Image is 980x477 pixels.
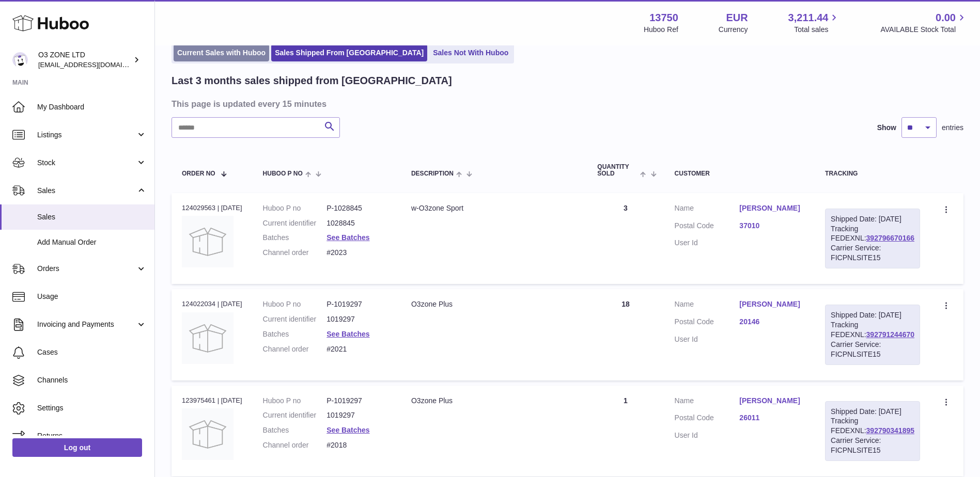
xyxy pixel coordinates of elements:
[326,410,391,420] dd: 1019297
[182,312,234,364] img: no-photo-large.jpg
[37,237,147,247] span: Add Manual Order
[739,396,804,406] a: [PERSON_NAME]
[936,11,956,25] span: 0.00
[182,408,234,460] img: no-photo-large.jpg
[825,305,920,364] div: Tracking FEDEXNL:
[675,203,740,216] dt: Name
[182,216,234,267] img: no-photo-large.jpg
[675,335,740,344] dt: User Id
[675,396,740,408] dt: Name
[12,52,28,68] img: hello@o3zoneltd.co.uk
[429,44,512,61] a: Sales Not With Huboo
[326,203,391,213] dd: P-1028845
[263,329,327,339] dt: Batches
[587,193,664,284] td: 3
[825,170,920,177] div: Tracking
[182,170,215,177] span: Order No
[739,299,804,309] a: [PERSON_NAME]
[825,209,920,268] div: Tracking FEDEXNL:
[37,130,136,140] span: Listings
[172,98,961,109] h3: This page is updated every 15 minutes
[182,396,242,405] div: 123975461 | [DATE]
[37,403,147,413] span: Settings
[326,218,391,228] dd: 1028845
[37,212,147,222] span: Sales
[877,123,896,133] label: Show
[831,340,914,359] div: Carrier Service: FICPNLSITE15
[739,413,804,423] a: 26011
[739,317,804,327] a: 20146
[587,386,664,476] td: 1
[263,299,327,309] dt: Huboo P no
[271,44,427,61] a: Sales Shipped From [GEOGRAPHIC_DATA]
[597,164,637,177] span: Quantity Sold
[831,243,914,263] div: Carrier Service: FICPNLSITE15
[675,317,740,329] dt: Postal Code
[825,401,920,461] div: Tracking FEDEXNL:
[37,292,147,301] span: Usage
[831,214,914,224] div: Shipped Date: [DATE]
[182,203,242,213] div: 124029563 | [DATE]
[172,74,452,88] h2: Last 3 months sales shipped from [GEOGRAPHIC_DATA]
[263,344,327,354] dt: Channel order
[831,407,914,417] div: Shipped Date: [DATE]
[831,436,914,455] div: Carrier Service: FICPNLSITE15
[411,396,577,406] div: O3zone Plus
[174,44,269,61] a: Current Sales with Huboo
[263,425,327,435] dt: Batches
[788,11,829,25] span: 3,211.44
[587,289,664,380] td: 18
[263,396,327,406] dt: Huboo P no
[411,203,577,213] div: w-O3zone Sport
[675,238,740,248] dt: User Id
[326,396,391,406] dd: P-1019297
[263,314,327,324] dt: Current identifier
[411,170,454,177] span: Description
[37,347,147,357] span: Cases
[326,344,391,354] dd: #2021
[38,50,131,70] div: O3 ZONE LTD
[263,248,327,258] dt: Channel order
[263,440,327,450] dt: Channel order
[942,123,963,133] span: entries
[880,25,968,35] span: AVAILABLE Stock Total
[38,60,152,69] span: [EMAIL_ADDRESS][DOMAIN_NAME]
[675,221,740,233] dt: Postal Code
[788,11,841,35] a: 3,211.44 Total sales
[675,170,805,177] div: Customer
[37,186,136,196] span: Sales
[866,234,914,242] a: 392796670166
[326,299,391,309] dd: P-1019297
[37,158,136,168] span: Stock
[866,330,914,339] a: 392791244670
[326,440,391,450] dd: #2018
[263,218,327,228] dt: Current identifier
[263,410,327,420] dt: Current identifier
[12,438,142,457] a: Log out
[37,431,147,441] span: Returns
[649,11,678,25] strong: 13750
[326,233,369,242] a: See Batches
[263,170,303,177] span: Huboo P no
[326,314,391,324] dd: 1019297
[866,426,914,435] a: 392790341895
[411,299,577,309] div: O3zone Plus
[263,233,327,243] dt: Batches
[675,431,740,440] dt: User Id
[831,310,914,320] div: Shipped Date: [DATE]
[739,203,804,213] a: [PERSON_NAME]
[37,375,147,385] span: Channels
[794,25,840,35] span: Total sales
[719,25,748,35] div: Currency
[644,25,678,35] div: Huboo Ref
[182,299,242,309] div: 124022034 | [DATE]
[37,102,147,112] span: My Dashboard
[739,221,804,231] a: 37010
[37,264,136,274] span: Orders
[263,203,327,213] dt: Huboo P no
[37,320,136,329] span: Invoicing and Payments
[326,426,369,434] a: See Batches
[880,11,968,35] a: 0.00 AVAILABLE Stock Total
[675,413,740,425] dt: Postal Code
[326,330,369,338] a: See Batches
